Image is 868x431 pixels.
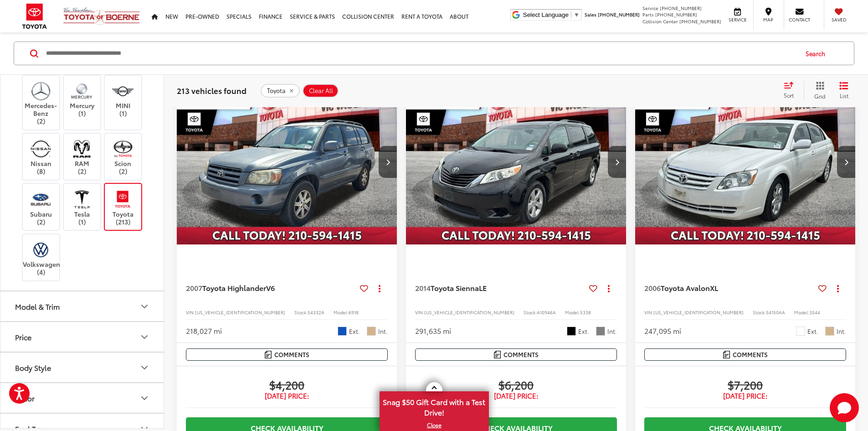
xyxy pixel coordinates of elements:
[766,309,785,316] span: 54150AA
[679,18,721,25] span: [PHONE_NUMBER]
[580,309,591,316] span: 5338
[661,282,710,293] span: Toyota Avalon
[45,42,797,64] input: Search by Make, Model, or Keyword
[809,309,820,316] span: 3544
[789,16,810,23] span: Contact
[524,309,537,316] span: Stock:
[829,16,849,23] span: Saved
[733,350,768,359] span: Comments
[380,392,488,420] span: Snag $50 Gift Card with a Test Drive!
[308,309,324,316] span: 54332A
[479,282,487,293] span: LE
[139,301,150,312] div: Model & Trim
[753,309,766,316] span: Stock:
[338,327,347,336] span: Bluestone Metallic
[69,188,94,210] img: Vic Vaughan Toyota of Boerne in Boerne, TX)
[727,16,748,23] span: Service
[653,309,744,316] span: [US_VEHICLE_IDENTIFICATION_NUMBER]
[797,42,838,65] button: Search
[804,81,832,99] button: Grid View
[574,11,580,18] span: ▼
[176,79,398,244] div: 2007 Toyota Highlander V6 0
[69,138,94,159] img: Vic Vaughan Toyota of Boerne in Boerne, TX)
[406,79,627,245] img: 2014 Toyota Sienna LE
[0,383,164,413] button: ColorColor
[830,280,846,296] button: Actions
[415,283,586,293] a: 2014Toyota SiennaLE
[406,79,627,244] div: 2014 Toyota Sienna LE 0
[267,87,286,94] span: Toyota
[598,11,640,18] span: [PHONE_NUMBER]
[415,309,424,316] span: VIN:
[635,79,856,245] img: 2006 Toyota Avalon XL
[28,188,53,210] img: Vic Vaughan Toyota of Boerne in Boerne, TX)
[186,378,388,391] span: $4,200
[379,285,380,292] span: dropdown dots
[110,138,135,159] img: Vic Vaughan Toyota of Boerne in Boerne, TX)
[176,79,398,245] img: 2007 Toyota Highlander V6
[105,80,142,117] label: MINI (1)
[274,350,309,359] span: Comments
[110,188,135,210] img: Vic Vaughan Toyota of Boerne in Boerne, TX)
[63,7,140,26] img: Vic Vaughan Toyota of Boerne
[660,5,702,11] span: [PHONE_NUMBER]
[839,91,848,99] span: List
[424,309,514,316] span: [US_VEHICLE_IDENTIFICATION_NUMBER]
[807,327,818,336] span: Ext.
[635,79,856,244] a: 2006 Toyota Avalon XL2006 Toyota Avalon XL2006 Toyota Avalon XL2006 Toyota Avalon XL
[523,11,580,18] a: Select Language​
[825,327,834,336] span: Ivory
[28,80,53,101] img: Vic Vaughan Toyota of Boerne in Boerne, TX)
[644,282,661,293] span: 2006
[537,309,556,316] span: A10946A
[837,285,839,292] span: dropdown dots
[608,146,626,178] button: Next image
[642,5,658,11] span: Service
[139,362,150,373] div: Body Style
[265,351,272,358] img: Comments
[294,309,308,316] span: Stock:
[565,309,580,316] span: Model:
[105,188,142,225] label: Toyota (213)
[202,282,266,293] span: Toyota Highlander
[195,309,285,316] span: [US_VEHICLE_IDENTIFICATION_NUMBER]
[779,81,804,99] button: Select sort value
[379,146,397,178] button: Next image
[415,378,617,391] span: $6,200
[431,282,479,293] span: Toyota Sienna
[261,83,300,97] button: remove Toyota
[607,327,617,336] span: Int.
[814,92,826,99] span: Grid
[110,80,135,101] img: Vic Vaughan Toyota of Boerne in Boerne, TX)
[494,351,501,358] img: Comments
[578,327,589,336] span: Ext.
[105,138,142,175] label: Scion (2)
[585,11,596,18] span: Sales
[186,391,388,400] span: [DATE] Price:
[378,327,388,336] span: Int.
[642,18,678,25] span: Collision Center
[177,84,247,95] span: 213 vehicles found
[830,393,859,422] svg: Start Chat
[303,83,339,97] button: Clear All
[415,282,431,293] span: 2014
[23,80,60,125] label: Mercedes-Benz (2)
[15,363,51,372] div: Body Style
[523,11,569,18] span: Select Language
[796,327,805,336] span: Blizzard Pearl
[644,391,846,400] span: [DATE] Price:
[596,327,605,336] span: Light Gray
[0,322,164,352] button: PricePrice
[0,353,164,382] button: Body StyleBody Style
[635,79,856,244] div: 2006 Toyota Avalon XL 0
[832,81,855,99] button: List View
[644,309,653,316] span: VIN:
[655,11,697,18] span: [PHONE_NUMBER]
[837,327,846,336] span: Int.
[69,80,94,101] img: Vic Vaughan Toyota of Boerne in Boerne, TX)
[367,327,376,336] span: Ivory
[349,309,359,316] span: 6918
[186,309,195,316] span: VIN:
